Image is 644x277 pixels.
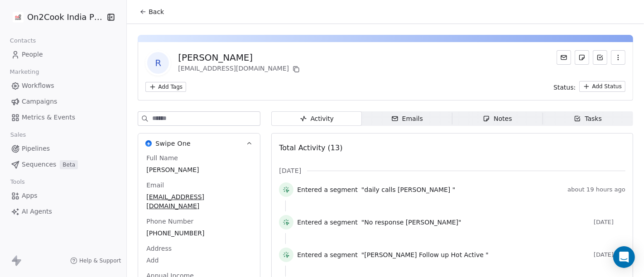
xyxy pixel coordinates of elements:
a: Pipelines [7,141,119,156]
button: Swipe OneSwipe One [138,134,260,153]
div: Open Intercom Messenger [613,246,635,268]
span: Pipelines [22,144,50,153]
span: Contacts [6,34,40,48]
span: Sequences [22,160,56,169]
div: Tasks [574,114,602,124]
a: AI Agents [7,204,119,219]
span: about 19 hours ago [567,186,625,193]
button: Back [134,4,169,20]
span: Sales [6,128,30,142]
a: Campaigns [7,94,119,109]
span: Full Name [144,153,180,162]
span: Workflows [22,81,54,91]
img: Swipe One [145,140,152,147]
div: [PERSON_NAME] [178,51,302,64]
span: [DATE] [594,251,625,258]
span: Email [144,181,166,190]
span: Swipe One [155,139,191,148]
span: Phone Number [144,217,195,226]
span: Marketing [6,65,43,79]
a: Apps [7,188,119,203]
span: "daily calls [PERSON_NAME] " [361,185,455,194]
a: Workflows [7,78,119,93]
span: [PHONE_NUMBER] [146,229,252,238]
img: on2cook%20logo-04%20copy.jpg [13,12,24,23]
span: Total Activity (13) [279,143,342,152]
div: Emails [391,114,423,124]
span: Metrics & Events [22,113,75,122]
span: Entered a segment [297,218,358,227]
span: Entered a segment [297,185,358,194]
a: Metrics & Events [7,110,119,125]
span: Entered a segment [297,250,358,259]
span: Back [149,7,164,16]
span: "No response [PERSON_NAME]" [361,218,461,227]
button: Add Status [579,81,625,92]
button: On2Cook India Pvt. Ltd. [11,10,100,25]
span: [EMAIL_ADDRESS][DOMAIN_NAME] [146,192,252,210]
span: AI Agents [22,207,52,216]
span: [PERSON_NAME] [146,165,252,174]
span: [DATE] [594,219,625,226]
button: Add Tags [145,82,186,92]
span: [DATE] [279,166,301,175]
a: People [7,47,119,62]
span: Tools [6,175,29,189]
span: Help & Support [79,257,121,264]
span: People [22,50,43,59]
span: "[PERSON_NAME] Follow up Hot Active " [361,250,489,259]
a: SequencesBeta [7,157,119,172]
span: Address [144,244,173,253]
span: On2Cook India Pvt. Ltd. [27,11,104,23]
span: Beta [60,160,78,169]
span: Status: [553,83,576,92]
div: Notes [483,114,512,124]
a: Help & Support [70,257,121,264]
span: R [147,52,169,74]
span: Campaigns [22,97,57,106]
span: Apps [22,191,38,201]
div: [EMAIL_ADDRESS][DOMAIN_NAME] [178,64,302,75]
span: Add [146,256,252,265]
